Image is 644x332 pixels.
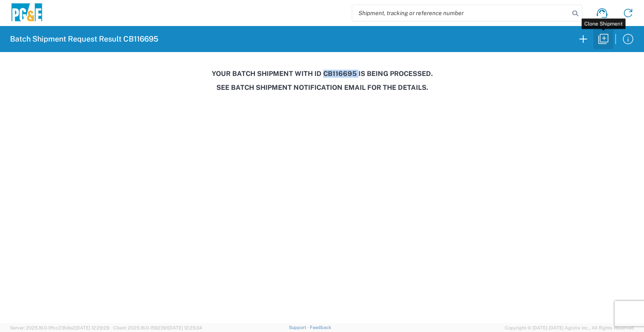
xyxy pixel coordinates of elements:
[289,325,310,330] a: Support
[113,325,202,330] span: Client: 2025.16.0-1592391
[168,325,202,330] span: [DATE] 12:25:34
[10,325,109,330] span: Server: 2025.16.0-1ffcc23b9e2
[310,325,331,330] a: Feedback
[6,84,638,91] h3: See Batch Shipment Notification email for the details.
[10,34,158,44] h2: Batch Shipment Request Result CB116695
[352,5,569,21] input: Shipment, tracking or reference number
[75,325,109,330] span: [DATE] 12:29:29
[6,70,638,78] h3: Your batch shipment with id CB116695 is being processed.
[505,324,634,332] span: Copyright © [DATE]-[DATE] Agistix Inc., All Rights Reserved
[10,3,44,23] img: pge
